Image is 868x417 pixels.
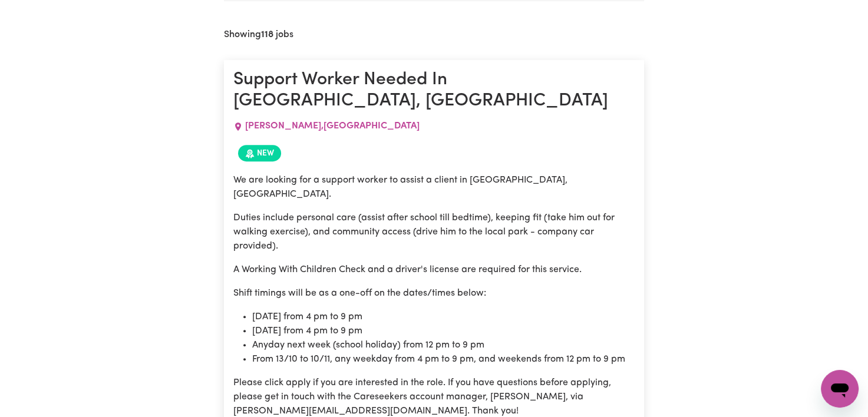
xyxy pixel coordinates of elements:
[252,338,635,352] li: Anyday next week (school holiday) from 12 pm to 9 pm
[252,324,635,338] li: [DATE] from 4 pm to 9 pm
[252,310,635,324] li: [DATE] from 4 pm to 9 pm
[233,173,635,201] p: We are looking for a support worker to assist a client in [GEOGRAPHIC_DATA], [GEOGRAPHIC_DATA].
[224,29,293,41] h2: Showing jobs
[233,286,635,300] p: Shift timings will be as a one-off on the dates/times below:
[238,145,281,161] span: Job posted within the last 30 days
[245,121,420,131] span: [PERSON_NAME] , [GEOGRAPHIC_DATA]
[261,30,273,39] b: 118
[233,69,635,112] h1: Support Worker Needed In [GEOGRAPHIC_DATA], [GEOGRAPHIC_DATA]
[821,370,859,408] iframe: Button to launch messaging window
[252,352,635,366] li: From 13/10 to 10/11, any weekday from 4 pm to 9 pm, and weekends from 12 pm to 9 pm
[233,263,635,277] p: A Working With Children Check and a driver's license are required for this service.
[233,211,635,253] p: Duties include personal care (assist after school till bedtime), keeping fit (take him out for wa...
